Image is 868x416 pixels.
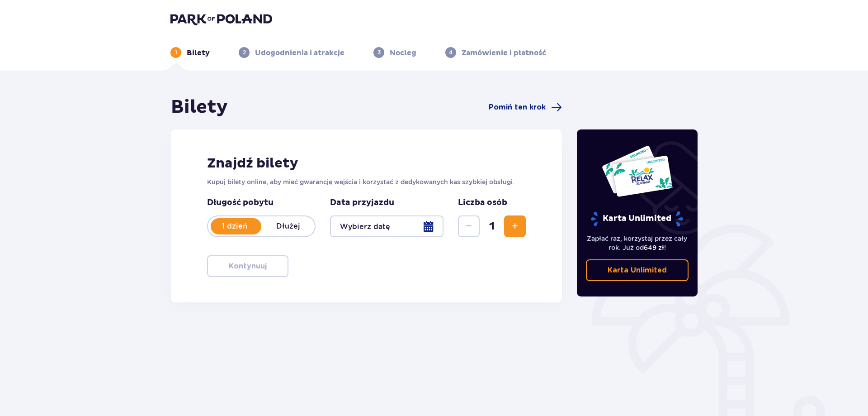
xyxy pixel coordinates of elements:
[208,221,261,231] p: 1 dzień
[373,47,416,58] div: 3Nocleg
[590,211,684,227] p: Karta Unlimited
[171,96,228,119] h1: Bilety
[175,48,177,57] p: 1
[489,102,546,112] span: Pomiń ten krok
[170,47,210,58] div: 1Bilety
[601,145,673,197] img: Dwie karty całoroczne do Suntago z napisem 'UNLIMITED RELAX', na białym tle z tropikalnymi liśćmi...
[229,261,267,271] p: Kontynuuj
[187,48,210,58] p: Bilety
[449,48,453,57] p: 4
[586,234,689,252] p: Zapłać raz, korzystaj przez cały rok. Już od !
[489,102,562,113] a: Pomiń ten krok
[239,47,344,58] div: 2Udogodnienia i atrakcje
[390,48,416,58] p: Nocleg
[586,259,689,281] a: Karta Unlimited
[445,47,546,58] div: 4Zamówienie i płatność
[261,221,315,231] p: Dłużej
[462,48,546,58] p: Zamówienie i płatność
[481,220,502,233] span: 1
[608,265,667,275] p: Karta Unlimited
[458,215,480,237] button: Zmniejsz
[243,48,246,57] p: 2
[207,255,288,277] button: Kontynuuj
[207,155,526,172] h2: Znajdź bilety
[255,48,344,58] p: Udogodnienia i atrakcje
[207,197,316,208] p: Długość pobytu
[504,215,526,237] button: Zwiększ
[377,48,381,57] p: 3
[170,13,272,25] img: Park of Poland logo
[330,197,394,208] p: Data przyjazdu
[207,177,526,186] p: Kupuj bilety online, aby mieć gwarancję wejścia i korzystać z dedykowanych kas szybkiej obsługi.
[644,244,664,251] span: 649 zł
[458,197,507,208] p: Liczba osób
